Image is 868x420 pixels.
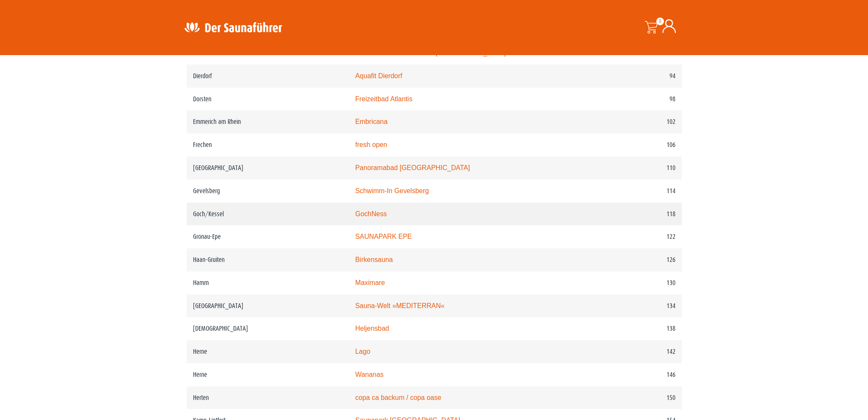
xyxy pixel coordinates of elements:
td: Goch/Kessel [187,203,349,226]
td: Gevelsberg [187,179,349,203]
td: Haan-Gruiten [187,248,349,271]
a: Maximare [355,279,385,286]
td: 114 [593,179,681,203]
a: Sauna-Welt »MEDITERRAN« [355,302,444,309]
span: 0 [656,18,664,25]
a: fresh open [355,141,387,148]
td: Herten [187,386,349,409]
td: 134 [593,294,681,317]
a: Panoramabad [GEOGRAPHIC_DATA] [355,164,470,171]
td: 110 [593,156,681,179]
a: Heljensbad [355,325,389,332]
a: Birkensauna [355,256,393,263]
td: 150 [593,386,681,409]
td: Frechen [187,133,349,156]
td: Dorsten [187,88,349,111]
a: Embricana [355,118,388,125]
td: 118 [593,203,681,226]
a: Aquafit Dierdorf [355,72,402,79]
td: 106 [593,133,681,156]
td: 130 [593,271,681,294]
td: Herne [187,340,349,363]
td: Hamm [187,271,349,294]
a: Lago [355,348,370,355]
a: Wananas [355,371,383,378]
td: [GEOGRAPHIC_DATA] [187,156,349,179]
td: Dierdorf [187,65,349,88]
td: [GEOGRAPHIC_DATA] [187,294,349,317]
td: 122 [593,225,681,248]
a: Schwimm-In Gevelsberg [355,187,429,194]
td: Emmerich am Rhein [187,110,349,133]
td: 126 [593,248,681,271]
a: SAUNAPARK EPE [355,233,412,240]
td: 146 [593,363,681,386]
td: Herne [187,363,349,386]
td: 94 [593,65,681,88]
td: [DEMOGRAPHIC_DATA] [187,317,349,340]
a: copa ca backum / copa oase [355,394,441,401]
a: Freizeitbad Atlantis [355,95,412,103]
td: 98 [593,88,681,111]
td: 102 [593,110,681,133]
td: Gronau-Epe [187,225,349,248]
td: 138 [593,317,681,340]
td: 142 [593,340,681,363]
a: GochNess [355,210,387,217]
